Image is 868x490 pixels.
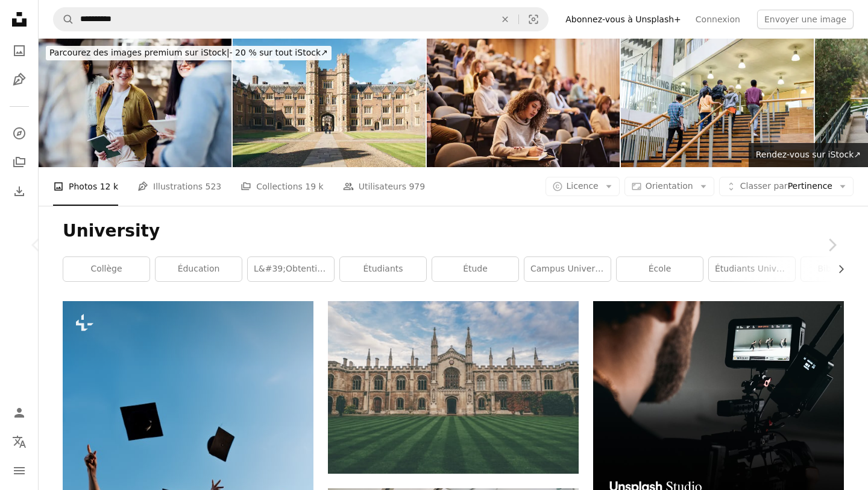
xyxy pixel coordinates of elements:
a: Photos [7,39,31,63]
a: Campus universitaire [524,257,611,281]
button: Licence [546,177,620,196]
a: collège [63,257,149,281]
a: l&#39;obtention du diplôme [248,257,334,281]
button: Rechercher sur Unsplash [54,8,74,31]
a: Connexion / S’inscrire [7,401,31,425]
span: 979 [409,180,425,193]
img: Passer un examen à l’université ! [427,39,620,167]
button: Langue [7,430,31,454]
span: 523 [206,180,222,193]
form: Rechercher des visuels sur tout le site [53,7,549,31]
a: Suivant [796,187,868,303]
button: Orientation [624,177,714,196]
a: Explorer [7,121,31,145]
a: Collections 19 k [241,167,323,206]
span: Pertinence [740,180,832,192]
span: Orientation [646,181,693,191]
button: Classer parPertinence [719,177,854,196]
div: - 20 % sur tout iStock ↗ [46,46,332,60]
span: Licence [567,181,599,191]
a: Palais en béton brun sous le ciel bleu pendant la journée [328,381,579,392]
span: Classer par [740,181,788,191]
button: Menu [7,459,31,483]
a: Historique de téléchargement [7,179,31,203]
a: Connexion [688,10,747,29]
button: Envoyer une image [757,10,854,29]
img: University of London and Cambridge [233,39,426,167]
button: Effacer [492,8,518,31]
img: Des étudiants heureux qui socialisent à l’extérieur par une journée ensoleillée [39,39,231,167]
a: Utilisateurs 979 [343,167,426,206]
span: Parcourez des images premium sur iStock | [49,48,230,57]
a: Afficher la photo de A. C. [63,468,313,479]
h1: University [63,220,844,242]
a: Rendez-vous sur iStock↗ [749,143,868,167]
a: Collections [7,150,31,174]
a: Parcourez des images premium sur iStock|- 20 % sur tout iStock↗ [39,39,339,68]
a: étudiants [340,257,426,281]
img: Palais en béton brun sous le ciel bleu pendant la journée [328,301,579,473]
button: Recherche de visuels [519,8,548,31]
a: Illustrations 523 [137,167,221,206]
span: Rendez-vous sur iStock ↗ [756,150,861,159]
a: Abonnez-vous à Unsplash+ [558,10,688,29]
a: école [617,257,703,281]
a: étude [432,257,518,281]
img: Six étudiants en remontant les marches en bois dans le bâtiment du Collège moderne [621,39,814,167]
span: 19 k [305,180,323,193]
a: éducation [156,257,242,281]
a: Illustrations [7,68,31,92]
a: Étudiants universitaires [709,257,795,281]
